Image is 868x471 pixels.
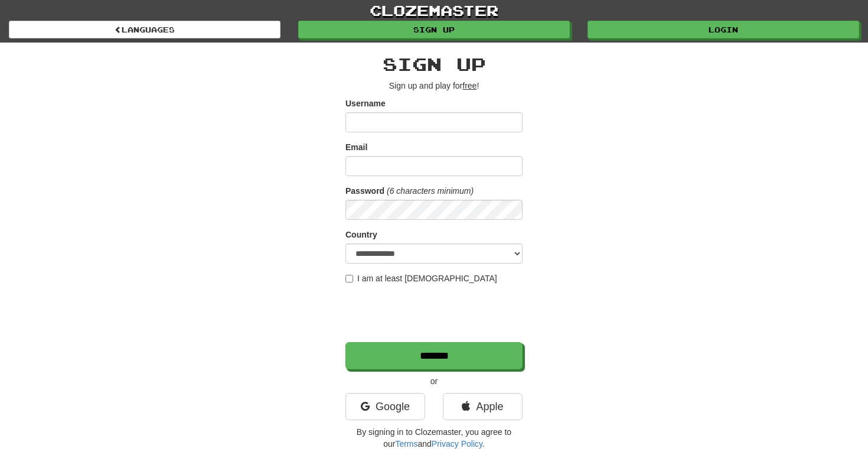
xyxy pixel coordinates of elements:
label: Email [345,141,367,153]
p: Sign up and play for ! [345,80,523,92]
label: I am at least [DEMOGRAPHIC_DATA] [345,272,497,284]
h2: Sign up [345,54,523,74]
u: free [462,81,477,90]
input: I am at least [DEMOGRAPHIC_DATA] [345,275,353,282]
a: Login [588,21,859,38]
label: Username [345,98,386,109]
a: Google [345,393,425,420]
iframe: reCAPTCHA [345,290,525,336]
a: Languages [9,21,280,38]
a: Terms [395,439,417,449]
a: Privacy Policy [432,439,482,449]
em: (6 characters minimum) [387,186,474,196]
label: Password [345,185,384,197]
p: or [345,375,523,387]
a: Sign up [298,21,570,38]
label: Country [345,229,377,241]
a: Apple [443,393,523,420]
p: By signing in to Clozemaster, you agree to our and . [345,426,523,450]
